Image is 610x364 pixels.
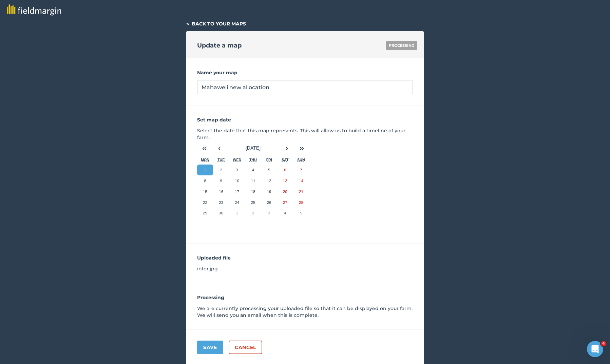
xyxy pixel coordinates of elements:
abbr: 17 September 2025 [235,189,239,194]
button: 2 September 2025 [213,165,229,175]
p: Uploaded file [197,254,413,261]
abbr: Thursday [249,158,257,162]
abbr: 18 September 2025 [251,189,255,194]
p: Processing [197,294,413,301]
a: infor.jpg [197,266,218,272]
abbr: 22 September 2025 [203,200,207,205]
abbr: 3 September 2025 [236,168,238,172]
abbr: 1 September 2025 [204,168,206,172]
button: 25 September 2025 [245,197,261,208]
abbr: 20 September 2025 [283,189,287,194]
button: 18 September 2025 [245,186,261,197]
button: 2 October 2025 [245,208,261,218]
h2: Update a map [197,41,242,50]
label: Name your map [197,69,413,76]
abbr: 27 September 2025 [283,200,287,205]
button: 1 September 2025 [197,165,213,175]
button: [DATE] [227,141,279,156]
button: » [294,141,309,156]
button: 1 October 2025 [229,208,245,218]
button: 12 September 2025 [261,175,277,186]
abbr: Tuesday [217,158,225,162]
button: 21 September 2025 [293,186,309,197]
abbr: 15 September 2025 [203,189,207,194]
abbr: 19 September 2025 [267,189,271,194]
button: 9 September 2025 [213,175,229,186]
button: 24 September 2025 [229,197,245,208]
span: 4 [601,341,606,346]
abbr: 28 September 2025 [299,200,303,205]
button: 28 September 2025 [293,197,309,208]
iframe: Intercom live chat [587,341,603,357]
button: 15 September 2025 [197,186,213,197]
button: Save [197,341,223,354]
abbr: 9 September 2025 [220,178,222,183]
button: 17 September 2025 [229,186,245,197]
abbr: 23 September 2025 [219,200,223,205]
button: 6 September 2025 [277,165,293,175]
img: fieldmargin logo [7,4,61,16]
abbr: 26 September 2025 [267,200,271,205]
button: 4 September 2025 [245,165,261,175]
abbr: Monday [201,158,209,162]
button: 26 September 2025 [261,197,277,208]
abbr: Sunday [297,158,305,162]
abbr: 13 September 2025 [283,178,287,183]
abbr: 30 September 2025 [219,211,223,215]
button: 5 September 2025 [261,165,277,175]
button: 20 September 2025 [277,186,293,197]
button: 4 October 2025 [277,208,293,218]
button: 19 September 2025 [261,186,277,197]
p: Select the date that this map represents. This will allow us to build a timeline of your farm. [197,127,413,141]
button: 3 October 2025 [261,208,277,218]
a: < Back to your maps [186,21,246,27]
button: 11 September 2025 [245,175,261,186]
button: 8 September 2025 [197,175,213,186]
abbr: 5 September 2025 [268,168,270,172]
abbr: 4 October 2025 [284,211,286,215]
button: 10 September 2025 [229,175,245,186]
abbr: Wednesday [233,158,242,162]
button: 16 September 2025 [213,186,229,197]
button: 23 September 2025 [213,197,229,208]
p: We are currently processing your uploaded file so that it can be displayed on your farm. We will ... [197,305,413,319]
p: Set map date [197,116,413,123]
button: ‹ [212,141,227,156]
button: « [197,141,212,156]
div: PROCESSING [386,41,417,50]
button: 29 September 2025 [197,208,213,218]
button: 30 September 2025 [213,208,229,218]
abbr: 12 September 2025 [267,178,271,183]
button: 7 September 2025 [293,165,309,175]
abbr: 8 September 2025 [204,178,206,183]
abbr: 24 September 2025 [235,200,239,205]
abbr: 25 September 2025 [251,200,255,205]
abbr: 16 September 2025 [219,189,223,194]
button: 5 October 2025 [293,208,309,218]
button: 22 September 2025 [197,197,213,208]
abbr: 2 September 2025 [220,168,222,172]
a: Cancel [229,341,262,354]
button: 3 September 2025 [229,165,245,175]
abbr: 3 October 2025 [268,211,270,215]
button: 14 September 2025 [293,175,309,186]
span: [DATE] [246,145,261,151]
abbr: 11 September 2025 [251,178,255,183]
abbr: 5 October 2025 [300,211,302,215]
abbr: 21 September 2025 [299,189,303,194]
abbr: 29 September 2025 [203,211,207,215]
abbr: 4 September 2025 [252,168,254,172]
abbr: 14 September 2025 [299,178,303,183]
abbr: 10 September 2025 [235,178,239,183]
button: 27 September 2025 [277,197,293,208]
button: › [279,141,294,156]
abbr: 7 September 2025 [300,168,302,172]
abbr: 2 October 2025 [252,211,254,215]
abbr: 6 September 2025 [284,168,286,172]
abbr: 1 October 2025 [236,211,238,215]
abbr: Friday [266,158,272,162]
abbr: Saturday [282,158,288,162]
button: 13 September 2025 [277,175,293,186]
